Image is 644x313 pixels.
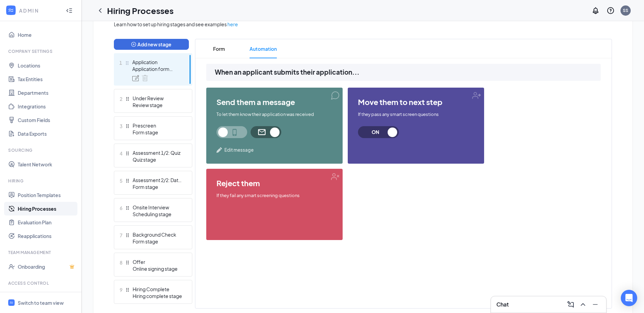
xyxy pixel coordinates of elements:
a: Locations [18,59,76,72]
svg: WorkstreamLogo [9,300,14,305]
svg: Drag [125,178,130,183]
a: Users [18,290,76,304]
button: Minimize [590,299,601,310]
span: move them to next step [358,98,474,106]
div: Under Review [133,95,182,102]
svg: Drag [125,260,130,265]
div: Quiz stage [133,156,182,163]
span: ON [360,126,390,138]
svg: Drag [125,151,130,156]
span: 8 [120,258,122,267]
a: Hiring Processes [18,202,76,215]
a: Talent Network [18,158,76,171]
span: When an applicant submits their application... [215,67,601,77]
span: reject them [216,179,332,187]
svg: ComposeMessage [567,300,575,309]
div: Open Intercom Messenger [621,290,637,306]
svg: Drag [125,206,130,210]
svg: Minimize [591,300,599,309]
div: ADMIN [19,7,60,14]
div: Access control [8,280,75,286]
div: If they pass any smart screen questions [358,111,474,118]
a: Integrations [18,100,76,113]
svg: ChevronUp [579,300,587,309]
div: Application [132,59,182,65]
h3: Chat [496,301,509,308]
span: Edit message [224,147,254,153]
a: Home [18,28,76,42]
svg: QuestionInfo [606,6,615,15]
button: plus-circleAdd new stage [114,39,189,50]
span: 9 [120,286,122,294]
svg: Notifications [591,6,600,15]
span: Form [213,39,225,58]
div: Team Management [8,250,75,255]
div: Offer [133,258,182,265]
a: Reapplications [18,229,76,243]
div: Scheduling stage [133,211,182,218]
div: If they fail any smart screening questions [216,192,332,199]
div: To let them know their application was received [216,111,332,118]
svg: Drag [125,287,130,292]
span: 4 [120,149,122,158]
a: Departments [18,86,76,100]
a: Custom Fields [18,113,76,127]
span: 6 [120,204,122,212]
div: Form stage [133,238,182,245]
div: SS [623,8,628,13]
a: Evaluation Plan [18,215,76,229]
span: 7 [120,231,122,239]
div: Assessment 2/2: Data Manipulation [133,177,182,183]
div: Background Check [133,231,182,238]
a: Data Exports [18,127,76,140]
svg: ChevronLeft [96,6,104,15]
svg: Drag [125,96,130,101]
div: Hiring [8,178,75,184]
span: 3 [120,122,122,130]
div: Form stage [133,129,182,136]
svg: WorkstreamLogo [8,7,14,14]
div: Online signing stage [133,265,182,272]
a: here [227,20,238,28]
span: Learn how to set up hiring stages and see examples [114,20,227,28]
h1: Hiring Processes [107,5,174,16]
span: 2 [120,95,122,103]
span: plus-circle [131,42,136,47]
button: ComposeMessage [565,299,576,310]
div: Prescreen [133,122,182,129]
span: Automation [250,39,277,58]
a: OnboardingCrown [18,260,76,273]
div: Assessment 1/2: Quiz [133,149,182,156]
svg: Collapse [66,7,73,14]
svg: Drag [125,61,130,65]
div: Onsite Interview [133,204,182,211]
span: 5 [120,177,122,185]
span: send them a message [216,98,332,106]
a: Tax Entities [18,72,76,86]
svg: Drag [125,233,130,238]
div: Application form stage [132,65,182,72]
div: Company Settings [8,48,75,54]
div: Switch to team view [18,299,64,306]
span: 1 [119,59,122,67]
div: Form stage [133,183,182,190]
div: Hiring Complete [133,286,182,293]
div: Hiring complete stage [133,293,182,299]
a: Position Templates [18,188,76,202]
div: Review stage [133,102,182,108]
button: ChevronUp [578,299,588,310]
svg: Drag [125,124,130,129]
div: Sourcing [8,147,75,153]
